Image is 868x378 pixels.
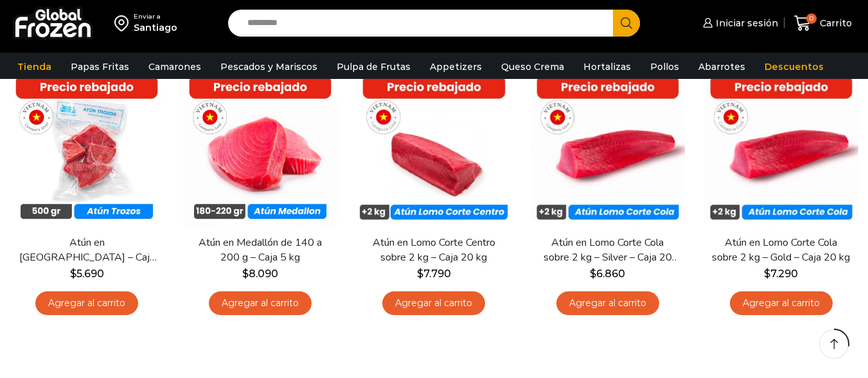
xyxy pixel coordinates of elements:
a: Hortalizas [577,55,637,79]
bdi: 7.790 [417,268,451,280]
bdi: 5.690 [70,268,104,280]
a: Pescados y Mariscos [214,55,324,79]
a: Atún en Lomo Corte Cola sobre 2 kg – Silver – Caja 20 kg [538,236,677,265]
a: Atún en Lomo Corte Cola sobre 2 kg – Gold – Caja 20 kg [712,236,851,265]
button: Search button [613,10,640,37]
span: Carrito [817,17,852,30]
span: $ [242,268,249,280]
a: Agregar al carrito: “Atún en Lomo Corte Cola sobre 2 kg - Gold – Caja 20 kg” [730,291,833,315]
span: $ [764,268,770,280]
bdi: 8.090 [242,268,278,280]
span: $ [417,268,423,280]
a: Camarones [142,55,208,79]
span: $ [590,268,596,280]
a: Agregar al carrito: “Atún en Trozos - Caja 10 kg” [35,291,138,315]
a: Abarrotes [692,55,752,79]
img: address-field-icon.svg [114,12,134,34]
span: Iniciar sesión [713,17,778,30]
span: 0 [806,13,817,24]
a: Agregar al carrito: “Atún en Medallón de 140 a 200 g - Caja 5 kg” [209,291,312,315]
a: Descuentos [758,55,830,79]
a: Appetizers [423,55,488,79]
a: 0 Carrito [791,8,855,39]
div: Enviar a [134,12,177,21]
a: Pollos [644,55,686,79]
a: Agregar al carrito: “Atún en Lomo Corte Centro sobre 2 kg - Caja 20 kg” [382,291,485,315]
a: Atún en Lomo Corte Centro sobre 2 kg – Caja 20 kg [364,236,503,265]
a: Atún en [GEOGRAPHIC_DATA] – Caja 10 kg [17,236,156,265]
bdi: 6.860 [590,268,625,280]
span: $ [70,268,76,280]
div: Santiago [134,21,177,34]
a: Iniciar sesión [700,10,778,36]
a: Atún en Medallón de 140 a 200 g – Caja 5 kg [191,236,330,265]
a: Queso Crema [495,55,571,79]
bdi: 7.290 [764,268,798,280]
a: Papas Fritas [64,55,136,79]
a: Pulpa de Frutas [330,55,417,79]
a: Agregar al carrito: “Atún en Lomo Corte Cola sobre 2 kg - Silver - Caja 20 kg” [556,291,659,315]
a: Tienda [11,55,58,79]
